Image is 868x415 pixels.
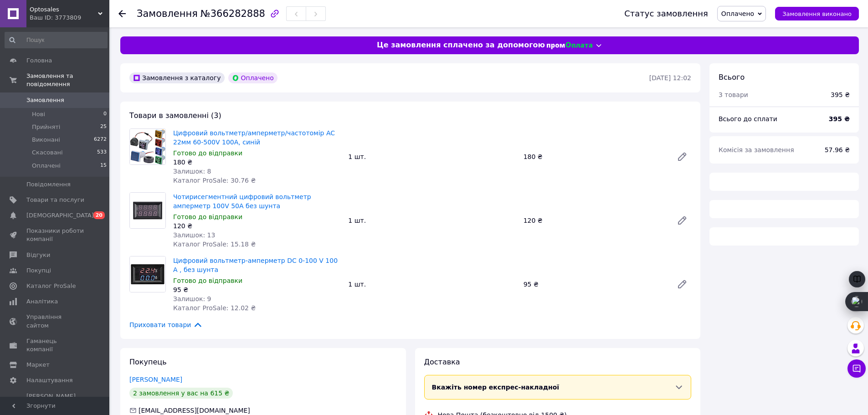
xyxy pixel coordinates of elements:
[173,277,242,284] span: Готово до відправки
[97,149,107,157] span: 533
[173,257,338,273] a: Цифровий вольтметр-амперметр DC 0-100 V 100 А , без шунта
[26,196,84,204] span: Товари та послуги
[26,56,52,65] span: Головна
[129,320,203,330] span: Приховати товари
[344,150,519,163] div: 1 шт.
[139,407,250,414] span: [EMAIL_ADDRESS][DOMAIN_NAME]
[32,123,60,131] span: Прийняті
[649,74,691,82] time: [DATE] 12:02
[719,146,794,154] span: Комісія за замовлення
[137,8,198,19] span: Замовлення
[26,361,50,369] span: Маркет
[26,266,51,275] span: Покупці
[173,129,335,146] a: Цифровий вольтметр/амперметр/частотомір AC 22мм 60-500V 100A, синій
[26,180,71,189] span: Повідомлення
[782,10,852,17] span: Замовлення виконано
[173,231,215,239] span: Залишок: 13
[377,40,545,51] span: Це замовлення сплачено за допомогою
[173,213,242,220] span: Готово до відправки
[520,150,669,163] div: 180 ₴
[5,32,108,48] input: Пошук
[173,221,341,231] div: 120 ₴
[432,384,560,391] span: Вкажіть номер експрес-накладної
[829,115,850,123] b: 395 ₴
[173,304,256,312] span: Каталог ProSale: 12.02 ₴
[30,5,98,14] span: Optosales
[32,110,45,118] span: Нові
[173,193,311,210] a: Чотирисегментний цифровий вольтметр амперметр 100V 50A без шунта
[30,14,109,22] div: Ваш ID: 3773809
[344,214,519,227] div: 1 шт.
[200,8,265,19] span: №366282888
[118,9,126,18] div: Повернутися назад
[719,115,777,123] span: Всього до сплати
[32,149,63,157] span: Скасовані
[26,297,58,306] span: Аналітика
[129,72,225,83] div: Замовлення з каталогу
[26,96,64,104] span: Замовлення
[673,211,691,230] a: Редагувати
[173,241,256,248] span: Каталог ProSale: 15.18 ₴
[721,10,754,17] span: Оплачено
[93,211,105,219] span: 20
[847,359,866,378] button: Чат з покупцем
[673,148,691,166] a: Редагувати
[129,376,182,383] a: [PERSON_NAME]
[173,177,256,184] span: Каталог ProSale: 30.76 ₴
[719,91,748,98] span: 3 товари
[26,227,84,243] span: Показники роботи компанії
[173,149,242,157] span: Готово до відправки
[26,337,84,354] span: Гаманець компанії
[130,129,165,164] img: Цифровий вольтметр/амперметр/частотомір AC 22мм 60-500V 100A, синій
[130,193,165,228] img: Чотирисегментний цифровий вольтметр амперметр 100V 50A без шунта
[100,123,107,131] span: 25
[520,214,669,227] div: 120 ₴
[26,72,109,88] span: Замовлення та повідомлення
[173,285,341,294] div: 95 ₴
[344,278,519,291] div: 1 шт.
[32,162,61,170] span: Оплачені
[831,90,850,99] div: 395 ₴
[26,251,50,259] span: Відгуки
[673,275,691,293] a: Редагувати
[228,72,277,83] div: Оплачено
[26,282,76,290] span: Каталог ProSale
[100,162,107,170] span: 15
[825,146,850,154] span: 57.96 ₴
[719,73,745,82] span: Всього
[424,358,460,366] span: Доставка
[129,388,233,399] div: 2 замовлення у вас на 615 ₴
[173,168,211,175] span: Залишок: 8
[26,313,84,329] span: Управління сайтом
[129,358,167,366] span: Покупець
[26,211,94,220] span: [DEMOGRAPHIC_DATA]
[173,295,211,302] span: Залишок: 9
[520,278,669,291] div: 95 ₴
[130,256,165,292] img: Цифровий вольтметр-амперметр DC 0-100 V 100 А , без шунта
[32,136,60,144] span: Виконані
[624,9,708,18] div: Статус замовлення
[173,158,341,167] div: 180 ₴
[775,7,859,20] button: Замовлення виконано
[103,110,107,118] span: 0
[129,111,221,120] span: Товари в замовленні (3)
[26,376,73,384] span: Налаштування
[94,136,107,144] span: 6272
